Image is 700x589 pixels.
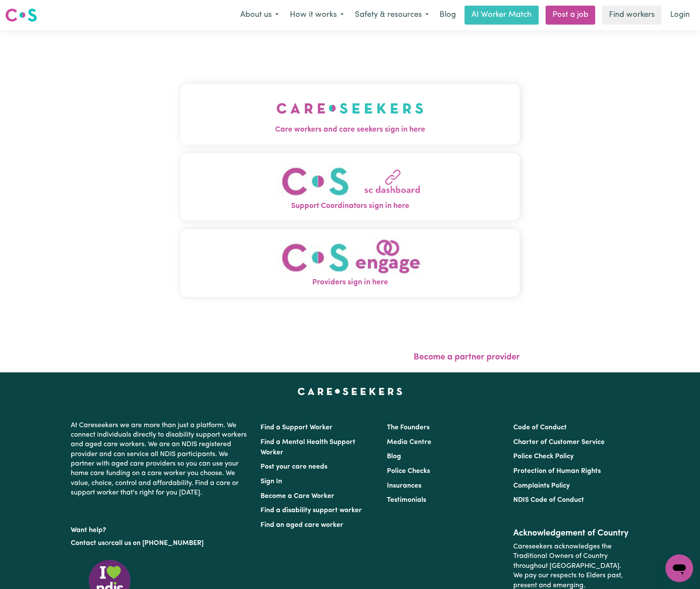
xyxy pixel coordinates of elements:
[513,497,584,504] a: NDIS Code of Conduct
[434,6,461,25] a: Blog
[180,277,520,288] span: Providers sign in here
[71,417,250,501] p: At Careseekers we are more than just a platform. We connect individuals directly to disability su...
[261,439,355,456] a: Find a Mental Health Support Worker
[111,540,204,547] a: call us on [PHONE_NUMBER]
[602,6,662,25] a: Find workers
[261,493,334,500] a: Become a Care Worker
[180,124,520,135] span: Care workers and care seekers sign in here
[465,6,539,25] a: AI Worker Match
[513,528,629,539] h2: Acknowledgement of Country
[513,424,567,431] a: Code of Conduct
[5,7,37,23] img: Careseekers logo
[546,6,595,25] a: Post a job
[180,84,520,144] button: Care workers and care seekers sign in here
[387,453,401,460] a: Blog
[261,507,362,514] a: Find a disability support worker
[513,482,570,489] a: Complaints Policy
[5,5,37,25] a: Careseekers logo
[261,424,333,431] a: Find a Support Worker
[414,353,520,362] a: Become a partner provider
[513,453,574,460] a: Police Check Policy
[261,463,327,470] a: Post your care needs
[665,6,695,25] a: Login
[71,540,105,547] a: Contact us
[261,478,282,485] a: Sign In
[387,424,430,431] a: The Founders
[261,522,343,529] a: Find an aged care worker
[180,201,520,212] span: Support Coordinators sign in here
[298,388,402,395] a: Careseekers home page
[387,497,426,504] a: Testimonials
[387,482,421,489] a: Insurances
[71,522,250,535] p: Want help?
[71,535,250,551] p: or
[349,6,434,24] button: Safety & resources
[235,6,284,24] button: About us
[513,468,601,475] a: Protection of Human Rights
[387,468,430,475] a: Police Checks
[387,439,431,446] a: Media Centre
[513,439,605,446] a: Charter of Customer Service
[665,554,693,582] iframe: Button to launch messaging window
[180,153,520,221] button: Support Coordinators sign in here
[284,6,349,24] button: How it works
[180,229,520,297] button: Providers sign in here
